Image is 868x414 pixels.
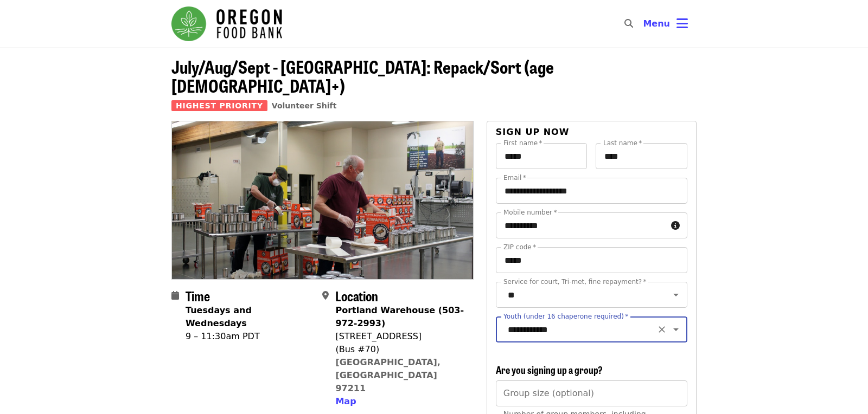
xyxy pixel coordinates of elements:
[640,11,648,37] input: Search
[186,286,210,305] span: Time
[171,290,179,301] i: calendar icon
[496,380,687,406] input: [object Object]
[596,143,687,169] input: Last name
[186,305,252,328] strong: Tuesdays and Wednesdays
[335,286,378,305] span: Location
[335,330,464,343] div: [STREET_ADDRESS]
[171,7,282,41] img: Oregon Food Bank - Home
[172,121,473,279] img: July/Aug/Sept - Portland: Repack/Sort (age 16+) organized by Oregon Food Bank
[335,357,441,393] a: [GEOGRAPHIC_DATA], [GEOGRAPHIC_DATA] 97211
[335,395,356,408] button: Map
[503,209,557,216] label: Mobile number
[624,18,633,29] i: search icon
[496,247,687,273] input: ZIP code
[496,363,603,377] span: Are you signing up a group?
[171,54,554,98] span: July/Aug/Sept - [GEOGRAPHIC_DATA]: Repack/Sort (age [DEMOGRAPHIC_DATA]+)
[272,101,337,110] a: Volunteer Shift
[503,140,542,146] label: First name
[496,143,588,169] input: First name
[634,11,697,37] button: Toggle account menu
[322,290,329,301] i: map-marker-alt icon
[335,305,464,328] strong: Portland Warehouse (503-972-2993)
[668,287,684,302] button: Open
[335,343,464,356] div: (Bus #70)
[503,279,647,285] label: Service for court, Tri-met, fine repayment?
[668,322,684,337] button: Open
[643,18,670,29] span: Menu
[503,174,526,181] label: Email
[676,16,688,31] i: bars icon
[654,322,669,337] button: Clear
[496,178,687,204] input: Email
[671,221,680,231] i: circle-info icon
[171,100,267,111] span: Highest Priority
[496,127,570,137] span: Sign up now
[503,244,536,250] label: ZIP code
[503,313,628,320] label: Youth (under 16 chaperone required)
[603,140,642,146] label: Last name
[496,212,667,238] input: Mobile number
[335,396,356,406] span: Map
[186,330,314,343] div: 9 – 11:30am PDT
